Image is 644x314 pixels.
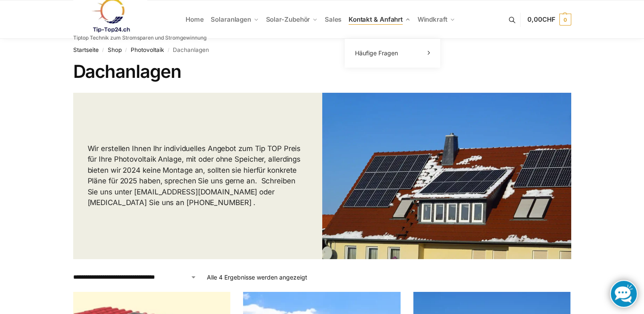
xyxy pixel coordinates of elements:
[527,7,571,32] a: 0,00CHF 0
[542,15,555,23] span: CHF
[266,15,310,23] span: Solar-Zubehör
[559,14,571,26] span: 0
[164,47,173,54] span: /
[73,46,99,53] a: Startseite
[350,47,435,59] a: Häufige Fragen
[207,273,307,282] p: Alle 4 Ergebnisse werden angezeigt
[322,93,571,259] img: Solar Dachanlage 6,5 KW
[349,15,403,23] span: Kontakt & Anfahrt
[355,49,398,57] span: Häufige Fragen
[88,143,308,208] p: Wir erstellen Ihnen Ihr individuelles Angebot zum Tip TOP Preis für Ihre Photovoltaik Anlage, mit...
[418,15,447,23] span: Windkraft
[73,61,571,82] h1: Dachanlagen
[345,0,414,39] a: Kontakt & Anfahrt
[73,39,571,61] nav: Breadcrumb
[262,0,321,39] a: Solar-Zubehör
[211,15,251,23] span: Solaranlagen
[73,273,197,282] select: Shop-Reihenfolge
[108,46,122,53] a: Shop
[131,46,164,53] a: Photovoltaik
[99,47,108,54] span: /
[325,15,342,23] span: Sales
[414,0,458,39] a: Windkraft
[73,35,206,40] p: Tiptop Technik zum Stromsparen und Stromgewinnung
[122,47,131,54] span: /
[207,0,262,39] a: Solaranlagen
[321,0,345,39] a: Sales
[527,15,555,23] span: 0,00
